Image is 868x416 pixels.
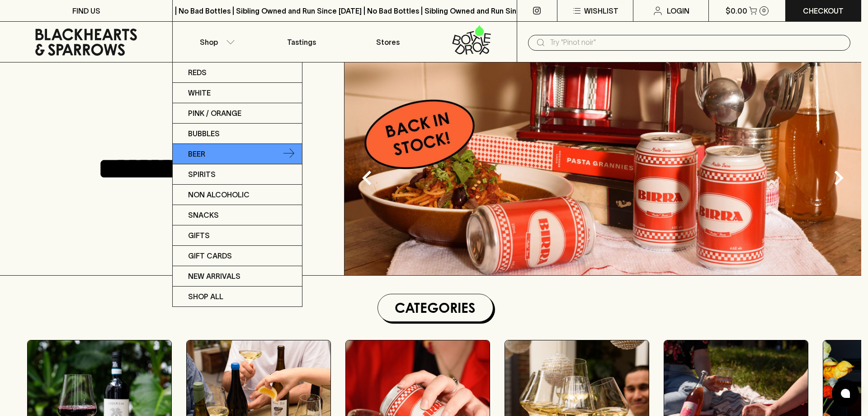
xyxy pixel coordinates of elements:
p: Gifts [188,230,210,241]
p: Bubbles [188,128,220,139]
a: Gifts [173,225,302,246]
a: Pink / Orange [173,103,302,124]
a: Reds [173,62,302,83]
p: Beer [188,148,205,159]
p: New Arrivals [188,271,241,282]
p: SHOP ALL [188,291,223,302]
a: Gift Cards [173,246,302,266]
p: White [188,87,211,98]
p: Non Alcoholic [188,189,250,200]
p: Gift Cards [188,250,232,261]
a: SHOP ALL [173,287,302,306]
p: Pink / Orange [188,108,241,119]
p: Spirits [188,169,216,180]
p: Snacks [188,210,219,220]
a: Spirits [173,164,302,185]
a: Bubbles [173,124,302,144]
img: bubble-icon [841,389,850,398]
a: New Arrivals [173,266,302,287]
a: Snacks [173,205,302,225]
a: White [173,83,302,103]
a: Non Alcoholic [173,185,302,205]
a: Beer [173,144,302,164]
p: Reds [188,67,207,78]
